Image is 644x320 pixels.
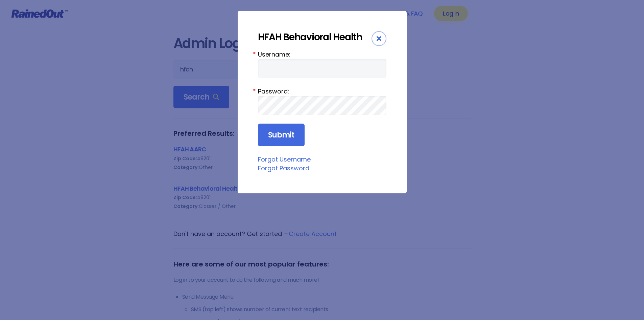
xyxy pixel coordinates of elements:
[258,87,386,96] label: Password:
[258,50,386,59] label: Username:
[258,155,311,164] a: Forgot Username
[258,164,309,172] a: Forgot Password
[258,31,372,43] div: HFAH Behavioral Health
[258,124,305,147] input: Submit
[372,31,386,46] div: Close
